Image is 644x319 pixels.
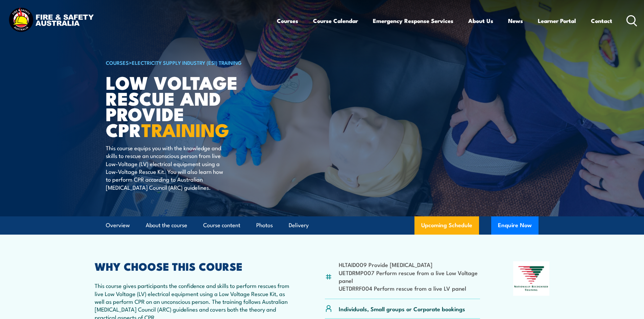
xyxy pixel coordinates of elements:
p: This course equips you with the knowledge and skills to rescue an unconscious person from live Lo... [106,144,229,191]
a: Photos [256,216,273,234]
li: UETDRRF004 Perform rescue from a live LV panel [339,284,480,292]
button: Enquire Now [491,216,539,235]
li: UETDRMP007 Perform rescue from a live Low Voltage panel [339,269,480,285]
a: About the course [146,216,187,234]
p: Individuals, Small groups or Corporate bookings [339,305,465,313]
a: News [508,12,523,30]
h2: WHY CHOOSE THIS COURSE [95,261,292,271]
a: Emergency Response Services [373,12,453,30]
h1: Low Voltage Rescue and Provide CPR [106,74,273,137]
a: Contact [591,12,612,30]
img: Nationally Recognised Training logo. [513,261,550,296]
a: COURSES [106,59,129,66]
a: Course content [203,216,240,234]
a: Delivery [289,216,309,234]
li: HLTAID009 Provide [MEDICAL_DATA] [339,261,480,268]
a: Courses [277,12,298,30]
a: Overview [106,216,130,234]
strong: TRAINING [141,115,229,143]
a: Electricity Supply Industry (ESI) Training [132,59,242,66]
a: About Us [468,12,493,30]
h6: > [106,58,273,67]
a: Upcoming Schedule [414,216,479,235]
a: Learner Portal [538,12,576,30]
a: Course Calendar [313,12,358,30]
